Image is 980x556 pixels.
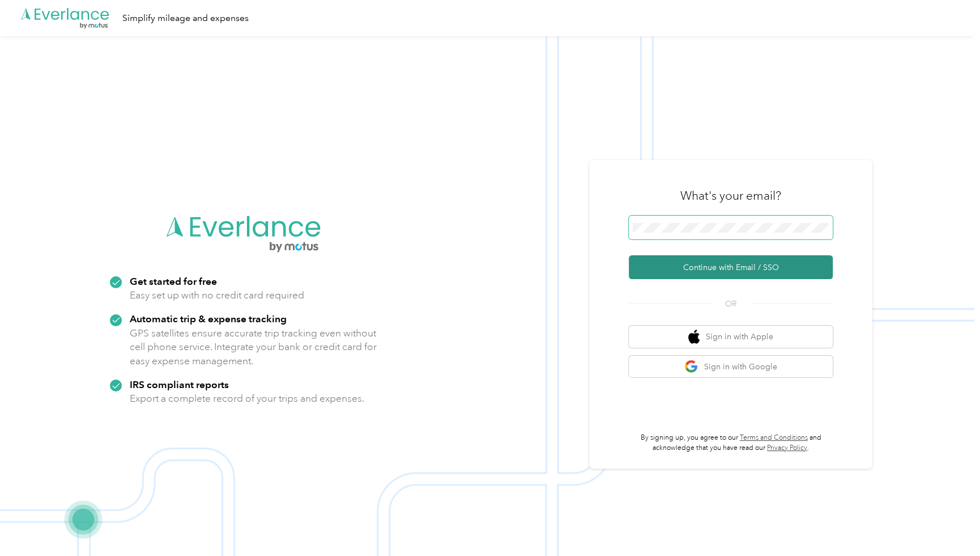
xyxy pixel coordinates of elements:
[130,313,287,325] strong: Automatic trip & expense tracking
[684,360,698,374] img: google logo
[130,391,364,406] p: Export a complete record of your trips and expenses.
[629,326,833,348] button: apple logoSign in with Apple
[130,378,229,390] strong: IRS compliant reports
[130,288,304,302] p: Easy set up with no credit card required
[740,433,808,442] a: Terms and Conditions
[767,444,807,452] a: Privacy Policy
[629,255,833,279] button: Continue with Email / SSO
[629,433,833,453] p: By signing up, you agree to our and acknowledge that you have read our .
[629,356,833,378] button: google logoSign in with Google
[711,298,751,310] span: OR
[130,326,377,368] p: GPS satellites ensure accurate trip tracking even without cell phone service. Integrate your bank...
[130,275,217,287] strong: Get started for free
[688,330,700,344] img: apple logo
[122,11,249,26] div: Simplify mileage and expenses
[680,188,781,204] h3: What's your email?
